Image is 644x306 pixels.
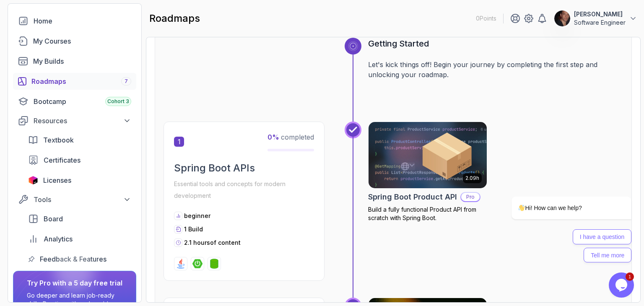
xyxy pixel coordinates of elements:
h2: roadmaps [149,12,200,25]
iframe: chat widget [609,272,636,298]
span: Feedback & Features [40,254,106,264]
h3: Getting Started [368,38,623,49]
div: My Courses [33,36,131,46]
p: Let's kick things off! Begin your journey by completing the first step and unlocking your roadmap. [368,60,623,80]
span: Cohort 3 [107,98,129,105]
p: [PERSON_NAME] [574,10,626,18]
a: Spring Boot Product API card2.09hSpring Boot Product APIProBuild a fully functional Product API f... [368,122,487,222]
a: analytics [23,231,136,247]
a: roadmaps [13,73,136,90]
img: spring-data-jpa logo [209,259,219,269]
div: Home [34,16,131,26]
img: spring-boot logo [192,259,203,269]
p: 2.1 hours of content [184,239,241,247]
p: beginner [184,212,210,220]
span: 7 [125,78,128,85]
span: completed [267,133,314,141]
h2: Spring Boot APIs [174,161,314,175]
button: Resources [13,113,136,128]
p: 0 Points [476,14,496,23]
a: licenses [23,172,136,189]
div: Resources [34,116,131,126]
span: 1 [174,137,184,147]
span: Analytics [44,234,73,244]
div: Roadmaps [31,76,131,86]
span: 1 Build [184,226,203,233]
div: Tools [34,194,131,205]
img: jetbrains icon [28,176,38,184]
div: Bootcamp [34,96,131,106]
a: home [13,13,136,29]
p: Essential tools and concepts for modern development [174,178,314,202]
p: 2.09h [465,175,479,182]
p: Pro [461,193,480,201]
a: board [23,210,136,227]
div: My Builds [33,56,131,66]
h2: Spring Boot Product API [368,191,457,203]
a: builds [13,53,136,70]
a: courses [13,33,136,49]
span: Textbook [43,135,74,145]
button: Tools [13,192,136,207]
iframe: chat widget [485,121,636,268]
a: certificates [23,152,136,169]
p: Build a fully functional Product API from scratch with Spring Boot. [368,205,487,222]
a: feedback [23,251,136,267]
img: java logo [176,259,186,269]
a: bootcamp [13,93,136,110]
button: user profile image[PERSON_NAME]Software Engineer [554,10,637,27]
span: Licenses [43,175,71,185]
img: Spring Boot Product API card [366,120,490,190]
img: user profile image [554,10,570,26]
p: Software Engineer [574,18,626,27]
span: Board [44,214,63,224]
span: Certificates [44,155,80,165]
span: 0 % [267,133,279,141]
a: textbook [23,132,136,148]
